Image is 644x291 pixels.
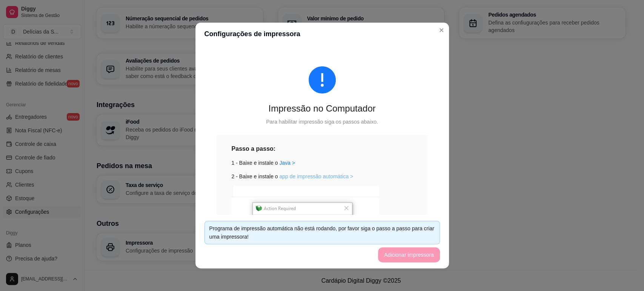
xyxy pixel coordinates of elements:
[279,160,295,166] a: Java >
[279,173,353,179] a: app de impressão automática >
[435,24,447,36] button: Close
[309,66,336,93] span: exclamation-circle
[217,118,428,126] div: Para habilitar impressão siga os passos abaixo.
[232,159,413,167] div: 1 - Baixe e instale o
[217,103,428,115] div: Impressão no Computador
[209,224,435,241] div: Programa de impressão automática não está rodando, por favor siga o passo a passo para criar uma ...
[232,145,276,152] strong: Passo a passo:
[195,23,449,45] header: Configurações de impressora
[232,186,379,285] img: exemplo
[232,172,413,181] div: 2 - Baixe e instale o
